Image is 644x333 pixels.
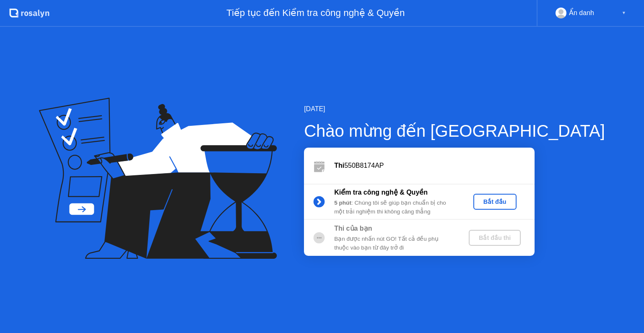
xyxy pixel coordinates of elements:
[622,8,626,18] div: ▼
[334,162,344,169] b: Thi
[334,189,428,196] b: Kiểm tra công nghệ & Quyền
[569,8,594,18] div: Ẩn danh
[334,161,535,171] div: 550B8174AP
[477,198,513,205] div: Bắt đầu
[304,118,605,143] div: Chào mừng đến [GEOGRAPHIC_DATA]
[334,225,372,232] b: Thi của bạn
[334,200,351,206] b: 5 phút
[469,230,521,246] button: Bắt đầu thi
[304,104,605,114] div: [DATE]
[473,194,517,210] button: Bắt đầu
[334,235,455,252] div: Bạn được nhấn nút GO! Tất cả đều phụ thuộc vào bạn từ đây trở đi
[472,234,517,241] div: Bắt đầu thi
[334,199,455,216] div: : Chúng tôi sẽ giúp bạn chuẩn bị cho một trải nghiệm thi không căng thẳng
